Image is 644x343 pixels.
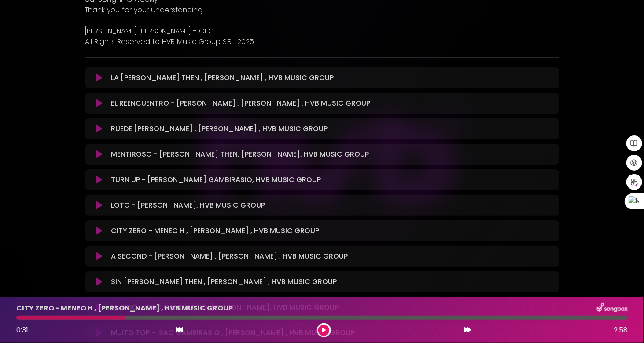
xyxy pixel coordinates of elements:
p: [PERSON_NAME] [PERSON_NAME] - CEO [85,26,559,36]
p: All Rights Reserved to HVB Music Group S.R.L 2025 [85,36,559,47]
img: songbox-logo-white.png [597,303,628,314]
span: 0:31 [16,325,28,335]
p: CITY ZERO - MENEO H , [PERSON_NAME] , HVB MUSIC GROUP [111,226,319,236]
p: SIN [PERSON_NAME] THEN , [PERSON_NAME] , HVB MUSIC GROUP [111,277,337,287]
p: A SECOND - [PERSON_NAME] , [PERSON_NAME] , HVB MUSIC GROUP [111,251,348,262]
p: LA [PERSON_NAME] THEN , [PERSON_NAME] , HVB MUSIC GROUP [111,73,334,83]
p: CITY ZERO - MENEO H , [PERSON_NAME] , HVB MUSIC GROUP [16,303,233,314]
p: Thank you for your understanding. [85,5,559,15]
p: TURN UP - [PERSON_NAME] GAMBIRASIO, HVB MUSIC GROUP [111,175,321,185]
span: 2:58 [614,325,628,336]
p: LOTO - [PERSON_NAME], HVB MUSIC GROUP [111,200,265,211]
p: RUEDE [PERSON_NAME] , [PERSON_NAME] , HVB MUSIC GROUP [111,124,328,134]
p: EL REENCUENTRO - [PERSON_NAME] , [PERSON_NAME] , HVB MUSIC GROUP [111,98,370,109]
p: MENTIROSO - [PERSON_NAME] THEN, [PERSON_NAME], HVB MUSIC GROUP [111,149,369,160]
